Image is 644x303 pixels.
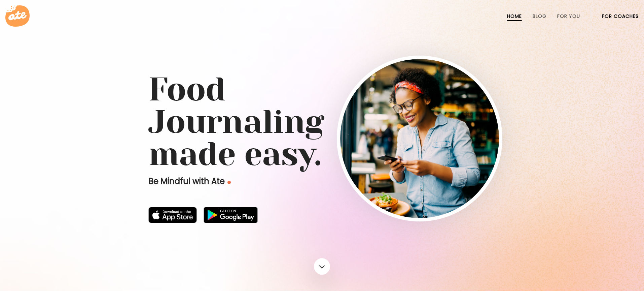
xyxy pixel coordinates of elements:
[148,176,337,187] p: Be Mindful with Ate
[340,59,499,218] img: home-hero-img-rounded.png
[507,13,522,19] a: Home
[557,13,580,19] a: For You
[148,73,496,171] h1: Food Journaling made easy.
[148,207,197,223] img: badge-download-apple.svg
[533,13,546,19] a: Blog
[204,207,258,223] img: badge-download-google.png
[602,13,639,19] a: For Coaches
